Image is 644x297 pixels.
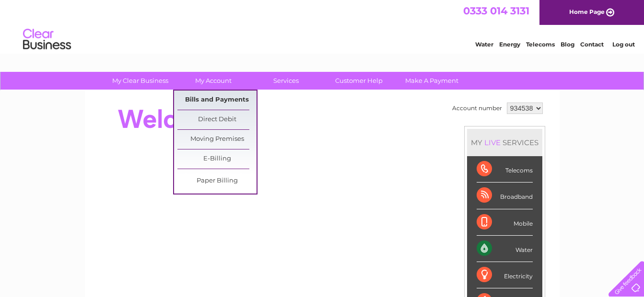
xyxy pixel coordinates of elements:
[477,156,533,183] div: Telecoms
[392,72,471,90] a: Make A Payment
[477,209,533,236] div: Mobile
[463,5,529,17] a: 0333 014 3131
[101,72,180,90] a: My Clear Business
[477,236,533,262] div: Water
[482,138,503,147] div: LIVE
[177,110,257,129] a: Direct Debit
[450,100,504,116] td: Account number
[580,41,604,48] a: Contact
[177,91,257,110] a: Bills and Payments
[526,41,555,48] a: Telecoms
[246,72,326,90] a: Services
[177,171,257,191] a: Paper Billing
[561,41,574,48] a: Blog
[319,72,398,90] a: Customer Help
[96,5,549,46] div: Clear Business is a trading name of Verastar Limited (registered in [GEOGRAPHIC_DATA] No. 3667643...
[477,262,533,288] div: Electricity
[177,149,257,169] a: E-Billing
[612,41,635,48] a: Log out
[174,72,253,90] a: My Account
[499,41,520,48] a: Energy
[477,183,533,209] div: Broadband
[467,129,542,156] div: MY SERVICES
[475,41,493,48] a: Water
[177,130,257,149] a: Moving Premises
[23,25,71,54] img: logo.png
